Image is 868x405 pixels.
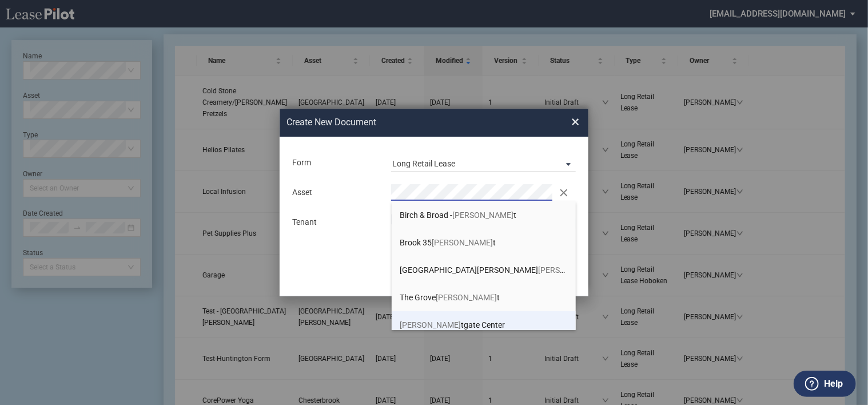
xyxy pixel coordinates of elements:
[432,238,493,247] span: [PERSON_NAME]
[571,113,579,132] span: ×
[285,157,384,169] div: Form
[824,376,843,391] label: Help
[436,293,497,302] span: [PERSON_NAME]
[285,217,384,228] div: Tenant
[453,211,514,220] span: [PERSON_NAME]
[392,284,576,311] li: The Grove[PERSON_NAME]t
[400,265,603,275] span: [GEOGRAPHIC_DATA][PERSON_NAME] t
[392,159,455,168] div: Long Retail Lease
[392,256,576,284] li: [GEOGRAPHIC_DATA][PERSON_NAME][PERSON_NAME]t
[285,187,384,198] div: Asset
[392,201,576,229] li: Birch & Broad -[PERSON_NAME]t
[400,320,505,329] span: tgate Center
[391,154,576,172] md-select: Lease Form: Long Retail Lease
[400,320,461,329] span: [PERSON_NAME]
[539,265,600,275] span: [PERSON_NAME]
[400,238,496,247] span: Brook 35 t
[286,116,530,129] h2: Create New Document
[400,211,517,220] span: Birch & Broad - t
[400,293,500,302] span: The Grove t
[280,109,588,296] md-dialog: Create New ...
[392,311,576,339] li: [PERSON_NAME]tgate Center
[392,229,576,256] li: Brook 35[PERSON_NAME]t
